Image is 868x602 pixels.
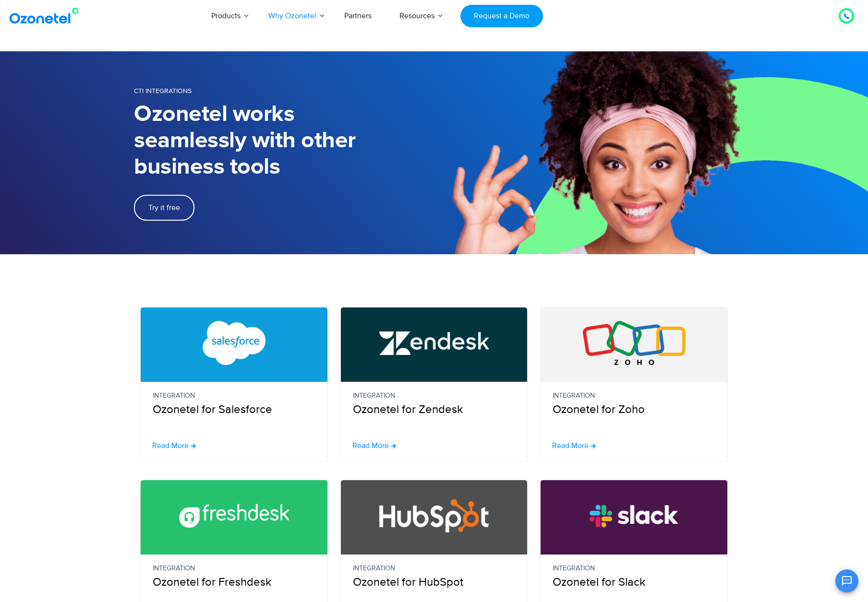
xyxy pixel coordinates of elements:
p: Ozonetel for Slack [553,563,715,591]
span: Try it free [148,204,180,212]
a: Read More [152,442,196,449]
a: Request a Demo [460,5,542,27]
h1: Ozonetel works seamlessly with other business tools [134,101,434,180]
p: Ozonetel for HubSpot [353,563,516,591]
p: Ozonetel for Salesforce [153,390,315,418]
span: Read More [352,442,389,449]
img: Freshdesk Call Center Integration [179,494,289,538]
small: Integration [153,390,315,401]
span: CTI Integrations [134,87,192,95]
small: Integration [553,390,715,401]
span: Read More [152,442,189,449]
img: Salesforce CTI Integration with Call Center Software [179,321,289,365]
small: Integration [353,390,516,401]
img: Zendesk Call Center Integration [379,321,489,365]
button: Open chat [835,569,858,592]
span: Read More [552,442,589,449]
a: Read More [552,442,596,449]
p: Ozonetel for Freshdesk [153,563,315,591]
a: Read More [352,442,396,449]
a: Try it free [134,195,194,221]
small: Integration [153,563,315,574]
small: Integration [553,563,715,574]
small: Integration [353,563,516,574]
p: Ozonetel for Zendesk [353,390,516,418]
p: Ozonetel for Zoho [553,390,715,418]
